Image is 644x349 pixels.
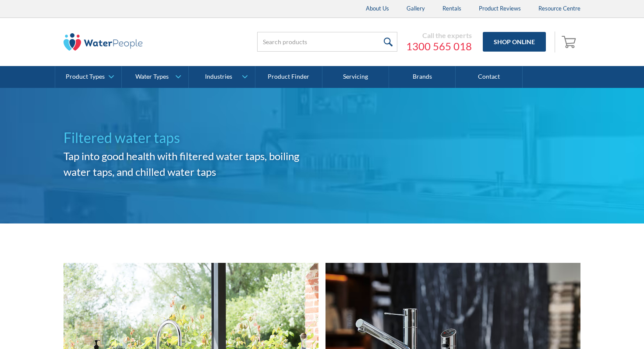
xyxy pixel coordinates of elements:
input: Search products [257,32,397,52]
div: Industries [205,73,232,80]
a: Brands [389,66,456,88]
a: Product Finder [255,66,322,88]
a: Contact [456,66,522,88]
a: Product Types [55,66,121,88]
a: 1300 565 018 [406,40,472,53]
img: shopping cart [562,35,578,49]
img: The Water People [64,33,142,51]
a: Water Types [122,66,188,88]
a: Servicing [322,66,389,88]
a: Industries [189,66,255,88]
div: Water Types [135,73,169,80]
h2: Tap into good health with filtered water taps, boiling water taps, and chilled water taps [64,148,322,180]
a: Open cart [559,31,580,52]
div: Call the experts [406,31,472,40]
h1: Filtered water taps [64,127,322,148]
div: Product Types [66,73,105,80]
a: Shop Online [483,32,546,52]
